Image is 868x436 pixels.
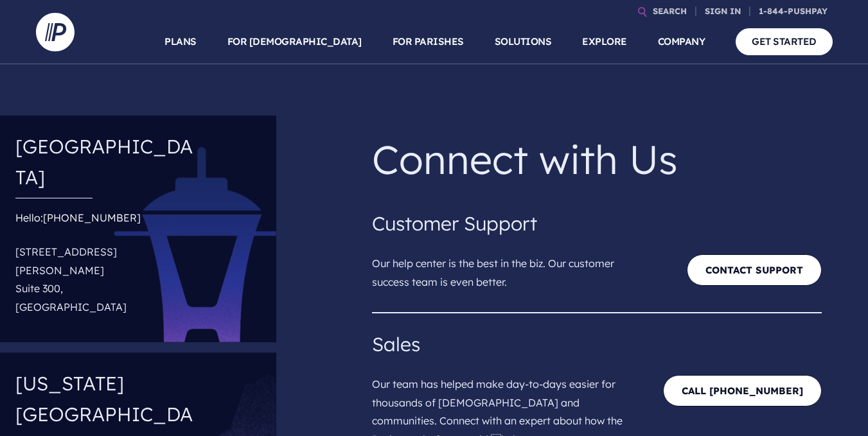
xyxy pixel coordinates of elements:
a: FOR PARISHES [393,19,464,64]
p: Connect with Us [372,126,822,193]
h4: [GEOGRAPHIC_DATA] [15,126,199,198]
p: Our help center is the best in the biz. Our customer success team is even better. [372,239,642,297]
a: COMPANY [658,19,705,64]
a: GET STARTED [736,28,833,55]
a: CALL [PHONE_NUMBER] [663,375,822,406]
div: Hello: [15,209,199,322]
a: PLANS [164,19,197,64]
p: [STREET_ADDRESS][PERSON_NAME] Suite 300, [GEOGRAPHIC_DATA] [15,238,199,322]
a: Contact Support [687,254,822,286]
h4: Sales [372,329,822,360]
a: [PHONE_NUMBER] [43,211,141,224]
a: FOR [DEMOGRAPHIC_DATA] [227,19,362,64]
h4: Customer Support [372,208,822,239]
a: SOLUTIONS [495,19,552,64]
a: EXPLORE [582,19,627,64]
